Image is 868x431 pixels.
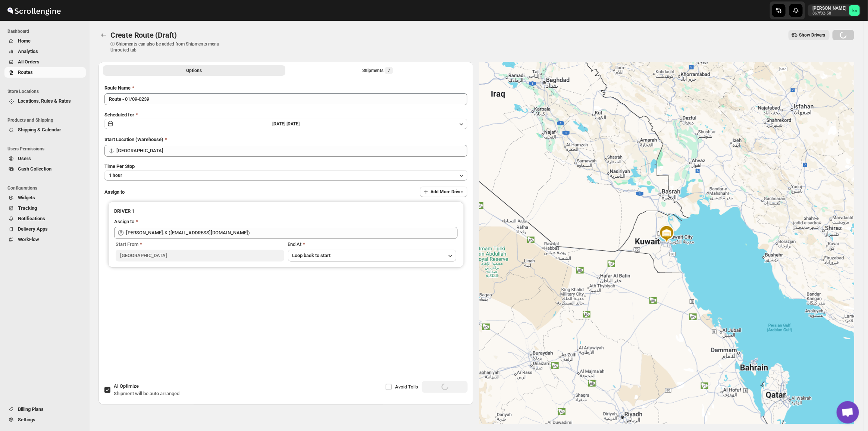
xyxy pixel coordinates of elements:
button: Billing Plans [4,404,86,415]
img: ScrollEngine [6,1,62,20]
input: Search location [116,145,467,157]
span: Analytics [18,49,38,54]
span: Options [186,68,202,74]
span: Shipping & Calendar [18,127,61,132]
span: Scheduled for [104,112,134,118]
button: All Route Options [103,65,285,76]
span: All Orders [18,59,40,65]
button: Show Drivers [789,30,830,40]
button: Shipping & Calendar [4,125,86,135]
span: Routes [18,69,33,75]
button: Add More Driver [420,187,467,197]
span: Delivery Apps [18,226,48,232]
span: [DATE] | [272,121,286,127]
span: Products and Shipping [7,117,86,123]
div: End At [288,241,456,248]
button: Settings [4,415,86,425]
button: Tracking [4,203,86,213]
button: Loop back to start [288,250,456,262]
span: Add More Driver [430,189,463,195]
div: Assign to [114,218,134,225]
span: Time Per Stop [104,163,135,169]
div: All Route Options [98,78,473,343]
div: Shipments [362,67,393,74]
span: Home [18,38,31,44]
button: [DATE]|[DATE] [104,119,467,129]
button: Home [4,36,86,46]
button: Notifications [4,213,86,224]
button: All Orders [4,57,86,67]
span: Settings [18,417,35,422]
span: AI Optimize [114,383,139,389]
span: Loop back to start [292,253,331,258]
span: Dashboard [7,28,86,34]
button: WorkFlow [4,234,86,245]
span: Tracking [18,205,37,211]
span: WorkFlow [18,237,39,242]
button: 1 hour [104,170,467,181]
span: Assign to [104,189,125,195]
span: Create Route (Draft) [110,31,177,40]
text: ka [852,8,857,13]
span: Users Permissions [7,146,86,152]
p: [PERSON_NAME] [812,5,846,11]
span: Avoid Tolls [395,384,418,390]
button: Analytics [4,46,86,57]
span: Configurations [7,185,86,191]
button: Users [4,153,86,164]
button: Delivery Apps [4,224,86,234]
a: Open chat [837,401,859,424]
button: Locations, Rules & Rates [4,96,86,106]
span: Cash Collection [18,166,51,172]
h3: DRIVER 1 [114,207,458,215]
span: [DATE] [286,121,300,127]
button: Routes [4,67,86,78]
button: Cash Collection [4,164,86,174]
span: Widgets [18,195,35,200]
span: Billing Plans [18,406,44,412]
span: Store Locations [7,88,86,94]
button: User menu [808,4,861,16]
input: Eg: Bengaluru Route [104,93,467,105]
p: ⓘ Shipments can also be added from Shipments menu Unrouted tab [110,41,228,53]
span: Route Name [104,85,131,91]
span: khaled alrashidi [849,5,860,16]
span: Show Drivers [799,32,825,38]
span: Notifications [18,216,45,221]
span: Start From [116,241,138,247]
p: 867f02-58 [812,11,846,16]
span: Locations, Rules & Rates [18,98,71,104]
button: Selected Shipments [287,65,469,76]
span: 7 [388,68,390,74]
input: Search assignee [126,227,458,239]
span: Shipment will be auto arranged [114,391,179,396]
button: Routes [98,30,109,40]
span: Start Location (Warehouse) [104,137,163,142]
span: Users [18,156,31,161]
span: 1 hour [109,172,122,178]
button: Widgets [4,193,86,203]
